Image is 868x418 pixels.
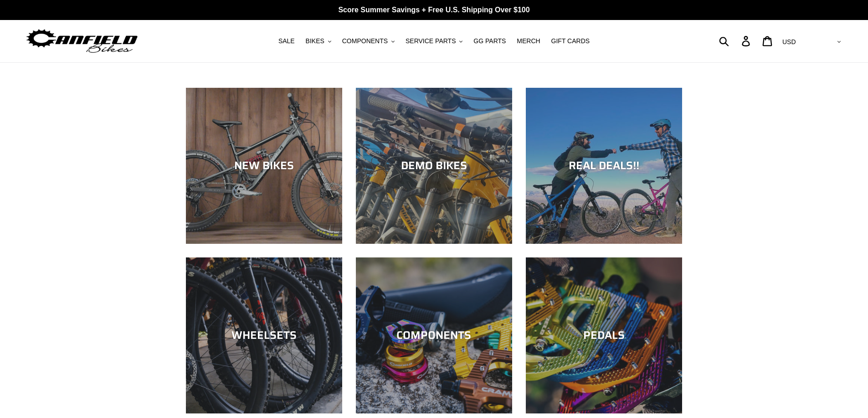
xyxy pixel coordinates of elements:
[526,257,682,413] a: PEDALS
[526,159,682,172] div: REAL DEALS!!
[186,257,342,413] a: WHEELSETS
[526,329,682,342] div: PEDALS
[547,35,595,47] a: GIFT CARDS
[356,88,512,244] a: DEMO BIKES
[473,37,506,45] span: GG PARTS
[356,257,512,413] a: COMPONENTS
[401,35,467,47] button: SERVICE PARTS
[301,35,336,47] button: BIKES
[512,35,544,47] a: MERCH
[278,37,295,45] span: SALE
[356,329,512,342] div: COMPONENTS
[342,37,388,45] span: COMPONENTS
[406,37,456,45] span: SERVICE PARTS
[25,27,139,55] img: Canfield Bikes
[186,88,342,244] a: NEW BIKES
[306,37,324,45] span: BIKES
[551,37,590,45] span: GIFT CARDS
[356,159,512,172] div: DEMO BIKES
[517,37,540,45] span: MERCH
[186,329,342,342] div: WHEELSETS
[338,35,399,47] button: COMPONENTS
[186,159,342,172] div: NEW BIKES
[469,35,510,47] a: GG PARTS
[724,31,747,51] input: Search
[274,35,299,47] a: SALE
[526,88,682,244] a: REAL DEALS!!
